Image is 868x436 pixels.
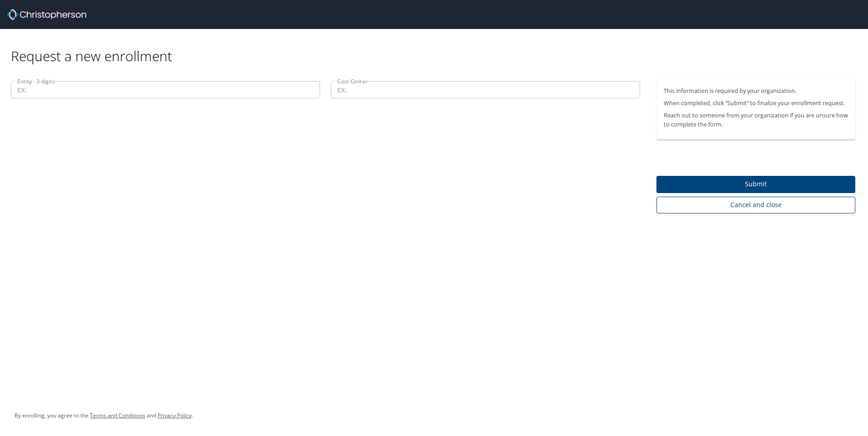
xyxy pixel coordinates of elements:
[11,81,320,98] input: EX:
[664,111,848,128] p: Reach out to someone from your organization if you are unsure how to complete the form.
[158,412,192,419] a: Privacy Policy
[15,404,193,427] div: By enrolling, you agree to the and .
[7,9,86,20] img: cbt logo
[656,197,855,213] button: Cancel and close
[664,179,848,190] span: Submit
[11,29,863,65] div: Request a new enrollment
[664,199,848,211] span: Cancel and close
[90,412,145,419] a: Terms and Conditions
[664,99,848,107] p: When completed, click “Submit” to finalize your enrollment request.
[331,81,640,98] input: EX:
[664,87,848,95] p: This information is required by your organization.
[656,176,855,194] button: Submit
